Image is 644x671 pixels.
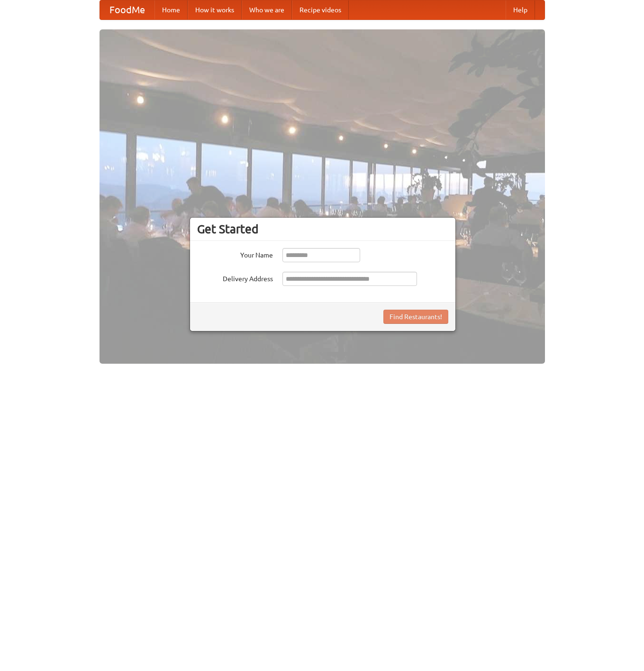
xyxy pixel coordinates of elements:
[292,0,349,19] a: Recipe videos
[383,310,448,324] button: Find Restaurants!
[197,248,273,260] label: Your Name
[100,0,154,19] a: FoodMe
[506,0,535,19] a: Help
[242,0,292,19] a: Who we are
[154,0,188,19] a: Home
[197,272,273,284] label: Delivery Address
[188,0,242,19] a: How it works
[197,222,448,236] h3: Get Started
